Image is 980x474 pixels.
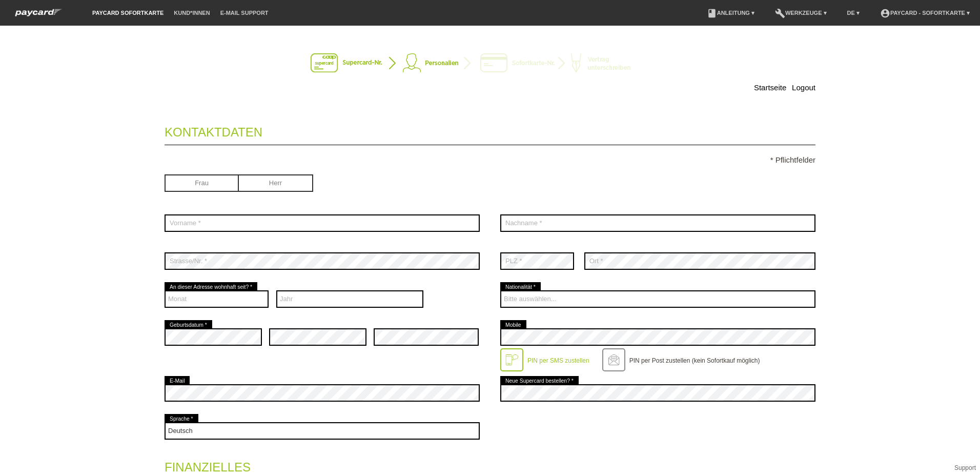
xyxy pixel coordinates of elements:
a: Startseite [754,83,786,92]
a: bookAnleitung ▾ [702,10,760,16]
a: buildWerkzeuge ▾ [770,10,832,16]
a: Support [954,464,976,471]
a: Kund*innen [169,10,215,16]
i: build [775,8,785,18]
a: E-Mail Support [215,10,274,16]
a: DE ▾ [842,10,865,16]
img: instantcard-v2-de-2.png [311,53,669,74]
i: account_circle [880,8,890,18]
a: account_circlepaycard - Sofortkarte ▾ [875,10,975,16]
label: PIN per SMS zustellen [527,357,589,364]
i: book [707,8,717,18]
a: Logout [792,83,815,92]
legend: Kontaktdaten [165,115,815,145]
a: paycard Sofortkarte [87,10,169,16]
a: paycard Sofortkarte [10,12,67,19]
label: PIN per Post zustellen (kein Sofortkauf möglich) [629,357,760,364]
img: paycard Sofortkarte [10,7,67,18]
p: * Pflichtfelder [165,155,815,164]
